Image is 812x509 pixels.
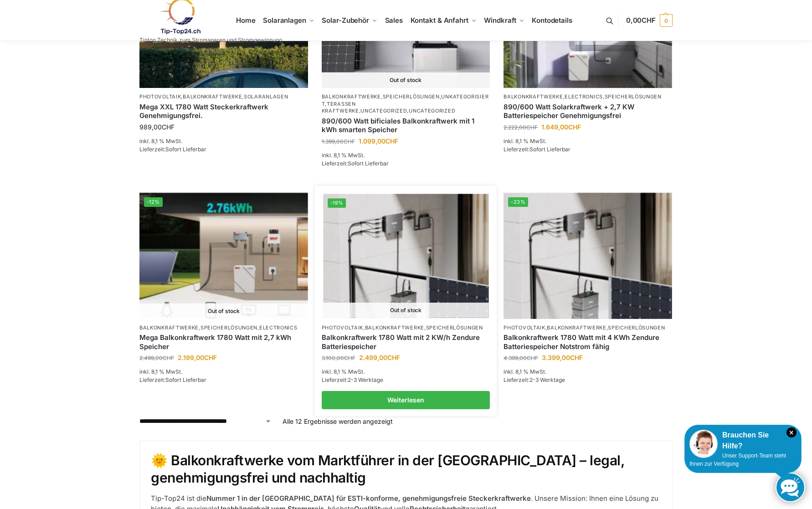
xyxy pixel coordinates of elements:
[139,193,308,319] img: Solaranlage mit 2,7 KW Batteriespeicher Genehmigungsfrei
[365,324,424,331] a: Balkonkraftwerke
[322,333,490,351] a: Balkonkraftwerk 1780 Watt mit 2 KW/h Zendure Batteriespeicher
[204,354,217,361] span: CHF
[504,146,570,153] span: Lieferzeit:
[139,324,199,331] a: Balkonkraftwerke
[504,333,672,351] a: Balkonkraftwerk 1780 Watt mit 4 KWh Zendure Batteriespeicher Notstrom fähig
[322,93,381,100] a: Balkonkraftwerke
[151,452,661,486] h2: 🌞 Balkonkraftwerke vom Marktführer in der [GEOGRAPHIC_DATA] – legal, genehmigungsfrei und nachhaltig
[608,324,665,331] a: Speicherlösungen
[322,151,490,159] p: inkl. 8,1 % MwSt.
[526,124,538,131] span: CHF
[570,354,583,361] span: CHF
[541,123,581,131] bdi: 1.649,00
[626,16,656,25] span: 0,00
[504,137,672,145] p: inkl. 8,1 % MwSt.
[322,324,363,331] a: Photovoltaik
[244,93,288,100] a: Solaranlagen
[529,376,565,383] span: 2-3 Werktage
[323,194,488,318] a: -19% Out of stockZendure-solar-flow-Batteriespeicher für Balkonkraftwerke
[183,93,242,100] a: Balkonkraftwerke
[322,101,359,114] a: Terassen Kraftwerke
[322,355,355,361] bdi: 3.100,00
[322,93,490,114] p: , , , , ,
[322,93,489,107] a: Unkategorisiert
[504,193,672,319] img: Zendure-solar-flow-Batteriespeicher für Balkonkraftwerke
[139,93,308,100] p: , ,
[139,137,308,145] p: inkl. 8,1 % MwSt.
[504,103,672,120] a: 890/600 Watt Solarkraftwerk + 2,7 KW Batteriespeicher Genehmigungsfrei
[139,324,308,331] p: , ,
[348,376,383,383] span: 2-3 Werktage
[322,160,389,167] span: Lieferzeit:
[322,138,355,145] bdi: 1.399,00
[689,430,797,452] div: Brauchen Sie Hilfe?
[323,194,488,318] img: Zendure-solar-flow-Batteriespeicher für Balkonkraftwerke
[139,103,308,120] a: Mega XXL 1780 Watt Steckerkraftwerk Genehmigungsfrei.
[139,37,282,43] p: Tiptop Technik zum Stromsparen und Stromgewinnung
[689,430,718,458] img: Customer service
[565,93,603,100] a: Electronics
[786,427,797,437] i: Schließen
[283,416,393,426] p: Alle 12 Ergebnisse werden angezeigt
[322,324,490,331] p: , ,
[139,146,206,153] span: Lieferzeit:
[165,376,206,383] span: Sofort Lieferbar
[259,324,298,331] a: Electronics
[385,137,398,145] span: CHF
[626,7,673,34] a: 0,00CHF 0
[527,355,538,361] span: CHF
[642,16,656,25] span: CHF
[163,355,174,361] span: CHF
[387,354,400,361] span: CHF
[139,416,272,426] select: Shop-Reihenfolge
[206,494,531,503] strong: Nummer 1 in der [GEOGRAPHIC_DATA] für ESTI-konforme, genehmigungsfreie Steckerkraftwerke
[359,354,400,361] bdi: 2.499,00
[504,93,672,100] p: , ,
[426,324,483,331] a: Speicherlösungen
[322,368,490,376] p: inkl. 8,1 % MwSt.
[139,123,175,131] bdi: 989,00
[504,355,538,361] bdi: 4.399,00
[605,93,662,100] a: Speicherlösungen
[263,16,306,25] span: Solaranlagen
[383,93,440,100] a: Speicherlösungen
[542,354,583,361] bdi: 3.399,00
[504,93,563,100] a: Balkonkraftwerke
[504,324,545,331] a: Photovoltaik
[504,124,538,131] bdi: 2.222,00
[139,368,308,376] p: inkl. 8,1 % MwSt.
[322,16,369,25] span: Solar-Zubehör
[532,16,572,25] span: Kontodetails
[360,108,407,114] a: Uncategorized
[178,354,217,361] bdi: 2.199,00
[385,16,403,25] span: Sales
[322,376,383,383] span: Lieferzeit:
[689,452,786,467] span: Unser Support-Team steht Ihnen zur Verfügung
[547,324,606,331] a: Balkonkraftwerke
[344,138,355,145] span: CHF
[411,16,468,25] span: Kontakt & Anfahrt
[504,376,565,383] span: Lieferzeit:
[660,14,673,27] span: 0
[139,355,174,361] bdi: 2.499,00
[359,137,398,145] bdi: 1.099,00
[322,391,490,409] a: Lese mehr über „Balkonkraftwerk 1780 Watt mit 2 KW/h Zendure Batteriespeicher“
[484,16,516,25] span: Windkraft
[504,368,672,376] p: inkl. 8,1 % MwSt.
[504,193,672,319] a: -23%Zendure-solar-flow-Batteriespeicher für Balkonkraftwerke
[344,355,355,361] span: CHF
[322,117,490,134] a: 890/600 Watt bificiales Balkonkraftwerk mit 1 kWh smarten Speicher
[504,324,672,331] p: , ,
[162,123,175,131] span: CHF
[139,333,308,351] a: Mega Balkonkraftwerk 1780 Watt mit 2,7 kWh Speicher
[409,108,455,114] a: Uncategorized
[529,146,570,153] span: Sofort Lieferbar
[139,376,206,383] span: Lieferzeit:
[139,93,181,100] a: Photovoltaik
[200,324,257,331] a: Speicherlösungen
[165,146,206,153] span: Sofort Lieferbar
[348,160,389,167] span: Sofort Lieferbar
[139,193,308,319] a: -12% Out of stockSolaranlage mit 2,7 KW Batteriespeicher Genehmigungsfrei
[568,123,581,131] span: CHF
